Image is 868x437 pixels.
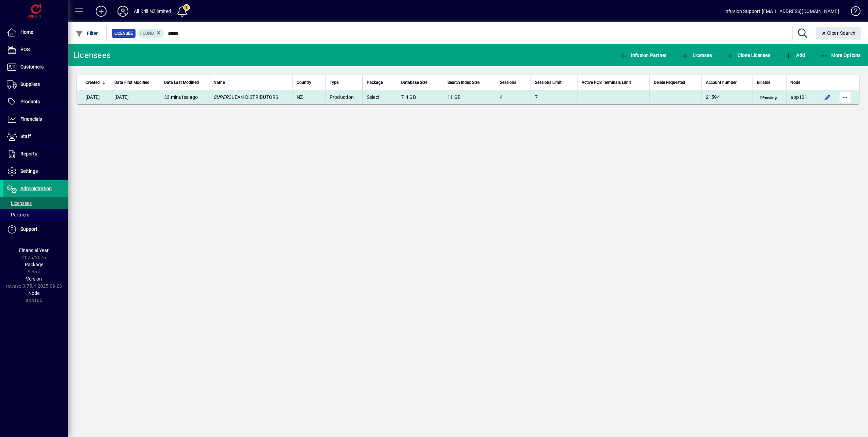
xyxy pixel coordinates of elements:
[757,79,782,86] div: Billable
[726,52,770,58] span: Clone Licensee
[535,79,562,86] span: Sessions Limit
[90,5,112,17] button: Add
[582,79,645,86] div: Active POS Terminals Limit
[724,49,772,61] button: Clone Licensee
[20,134,31,139] span: Staff
[75,31,98,36] span: Filter
[20,151,37,156] span: Reports
[3,76,68,93] a: Suppliers
[110,90,160,104] td: [DATE]
[3,41,68,58] a: POS
[74,27,100,40] button: Filter
[531,90,577,104] td: 7
[26,276,42,282] span: Version
[20,47,30,52] span: POS
[816,27,862,40] button: Clear
[164,79,205,86] div: Data Last Modified
[134,6,171,17] div: All Drill NZ limited
[724,6,839,17] div: Infusion Support [EMAIL_ADDRESS][DOMAIN_NAME]
[330,79,358,86] div: Type
[325,90,362,104] td: Production
[821,30,856,36] span: Clear Search
[706,79,737,86] span: Account number
[3,111,68,128] a: Financials
[3,93,68,110] a: Products
[791,79,801,86] span: Node
[791,94,808,100] span: app101.prod.infusionbusinesssoftware.com
[496,90,531,104] td: 4
[401,79,427,86] span: Database Size
[818,49,863,61] button: More Options
[214,79,225,86] span: Name
[791,79,811,86] div: Node
[85,79,106,86] div: Created
[822,92,833,103] button: Edit
[330,79,338,86] span: Type
[297,79,311,86] span: Country
[297,79,321,86] div: Country
[820,52,861,58] span: More Options
[214,94,228,100] em: SUPER
[114,30,133,37] span: Licensee
[73,50,111,61] div: Licensees
[20,226,37,232] span: Support
[582,79,631,86] span: Active POS Terminals Limit
[160,90,209,104] td: 33 minutes ago
[759,95,778,101] span: Pending
[77,90,110,104] td: [DATE]
[706,79,748,86] div: Account number
[367,79,383,86] span: Package
[20,168,38,174] span: Settings
[112,5,134,17] button: Profile
[681,52,712,58] span: Licensee
[20,64,44,70] span: Customers
[20,81,40,87] span: Suppliers
[20,99,40,104] span: Products
[114,79,149,86] span: Data First Modified
[7,200,32,206] span: Licensees
[654,79,685,86] span: Delete Requested
[443,90,496,104] td: 11 GB
[785,52,805,58] span: Add
[500,79,517,86] span: Sessions
[617,49,668,61] button: Infusion Partner
[3,24,68,41] a: Home
[3,163,68,180] a: Settings
[362,90,397,104] td: Select
[292,90,325,104] td: NZ
[3,221,68,238] a: Support
[401,79,439,86] div: Database Size
[7,212,29,217] span: Partners
[840,92,851,103] button: More options
[20,116,42,122] span: Financials
[19,247,49,253] span: Financial Year
[3,128,68,145] a: Staff
[25,262,43,267] span: Package
[447,79,479,86] span: Search Index Size
[846,1,859,24] a: Knowledge Base
[367,79,393,86] div: Package
[500,79,527,86] div: Sessions
[783,49,807,61] button: Add
[654,79,697,86] div: Delete Requested
[164,79,199,86] span: Data Last Modified
[214,79,288,86] div: Name
[140,31,154,36] span: Found
[29,290,40,296] span: Node
[114,79,156,86] div: Data First Modified
[3,209,68,221] a: Partners
[20,29,33,35] span: Home
[20,186,52,191] span: Administration
[214,94,279,100] span: CLEAN DISTRIBUTORS
[85,79,100,86] span: Created
[3,197,68,209] a: Licensees
[138,29,164,38] mat-chip: Found Status: Found
[619,52,667,58] span: Infusion Partner
[3,146,68,163] a: Reports
[679,49,714,61] button: Licensee
[447,79,492,86] div: Search Index Size
[757,79,770,86] span: Billable
[701,90,753,104] td: 21594
[3,59,68,76] a: Customers
[535,79,573,86] div: Sessions Limit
